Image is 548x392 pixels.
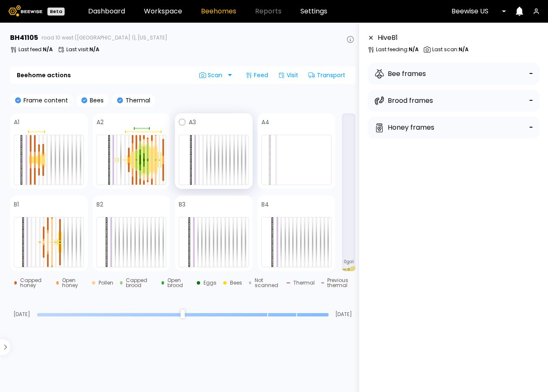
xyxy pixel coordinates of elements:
[374,96,433,106] div: Brood frames
[230,280,242,285] div: Bees
[459,46,469,53] b: N/A
[21,97,68,103] p: Frame content
[14,119,19,125] h4: A1
[529,95,533,107] div: -
[293,280,315,285] div: Thermal
[43,46,53,53] b: N/A
[261,119,269,125] h4: A4
[8,5,42,16] img: Beewise logo
[62,278,85,288] div: Open honey
[17,72,71,78] b: Beehome actions
[89,46,99,53] b: N/A
[179,201,185,207] h4: B3
[432,47,469,52] p: Last scan :
[374,123,434,133] div: Honey frames
[10,312,34,317] span: [DATE]
[97,119,104,125] h4: A2
[87,97,104,103] p: Bees
[88,8,125,15] a: Dashboard
[374,69,426,79] div: Bee frames
[20,278,50,288] div: Capped honey
[376,47,419,52] p: Last feeding :
[189,119,196,125] h4: A3
[332,312,355,317] span: [DATE]
[123,97,150,103] p: Thermal
[529,68,533,80] div: -
[255,8,282,15] span: Reports
[242,68,271,82] div: Feed
[99,280,113,285] div: Pollen
[409,46,419,53] b: N/A
[275,68,302,82] div: Visit
[344,260,354,264] span: 0 gal
[66,47,99,52] p: Last visit :
[327,278,359,288] div: Previous thermal
[255,278,280,288] div: Not scanned
[42,35,167,40] span: road 10 west ([GEOGRAPHIC_DATA] 1), [US_STATE]
[199,72,225,78] span: Scan
[300,8,327,15] a: Settings
[10,34,38,41] h3: BH 41105
[261,201,269,207] h4: B4
[529,122,533,133] div: -
[378,33,398,43] div: Hive B 1
[201,8,236,15] a: Beehomes
[204,280,217,285] div: Eggs
[97,201,103,207] h4: B2
[47,8,65,16] div: Beta
[144,8,182,15] a: Workspace
[126,278,155,288] div: Capped brood
[14,201,19,207] h4: B1
[167,278,190,288] div: Open brood
[18,47,53,52] p: Last feed :
[305,68,349,82] div: Transport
